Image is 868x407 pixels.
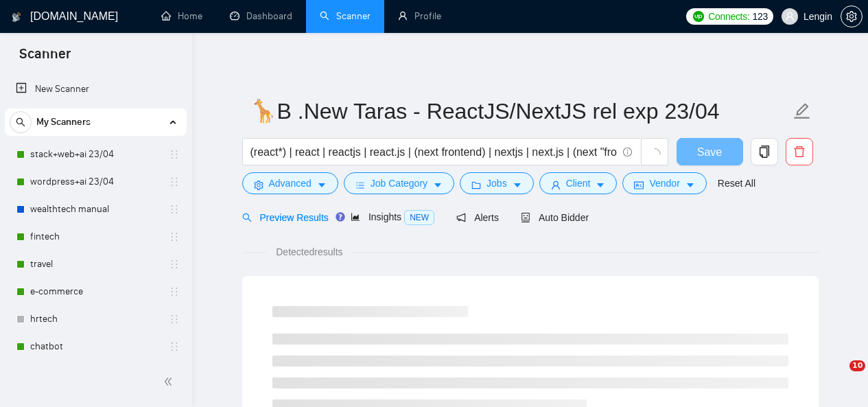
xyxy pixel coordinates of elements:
[551,180,561,190] span: user
[596,180,605,190] span: caret-down
[634,180,644,190] span: idcard
[163,375,177,388] span: double-left
[471,180,481,190] span: folder
[250,94,790,128] input: Scanner name...
[685,180,695,190] span: caret-down
[622,172,706,194] button: idcardVendorcaret-down
[404,210,434,225] span: NEW
[242,212,329,223] span: Preview Results
[623,148,632,156] span: info-circle
[12,6,21,28] img: logo
[169,231,180,242] span: holder
[648,148,661,161] span: loading
[320,10,371,22] a: searchScanner
[566,176,591,191] span: Client
[230,10,292,22] a: dashboardDashboard
[334,211,347,223] div: Tooltip anchor
[521,212,589,223] span: Auto Bidder
[841,5,863,27] button: setting
[539,172,618,194] button: userClientcaret-down
[30,278,161,305] a: e-commerce
[169,314,180,325] span: holder
[677,138,743,165] button: Save
[169,204,180,215] span: holder
[269,176,312,191] span: Advanced
[169,149,180,160] span: holder
[398,10,441,22] a: userProfile
[456,213,466,222] span: notification
[355,180,365,190] span: bars
[317,180,327,190] span: caret-down
[16,75,176,103] a: New Scanner
[752,9,767,24] span: 123
[30,168,161,196] a: wordpress+ai 23/04
[344,172,454,194] button: barsJob Categorycaret-down
[250,143,617,161] input: Search Freelance Jobs...
[718,176,755,191] a: Reset All
[821,360,854,393] iframe: Intercom live chat
[649,176,679,191] span: Vendor
[351,211,434,222] span: Insights
[786,138,813,165] button: delete
[785,12,795,21] span: user
[161,10,202,22] a: homeHome
[169,286,180,297] span: holder
[841,11,863,22] a: setting
[30,196,161,223] a: wealthtech manual
[697,143,722,161] span: Save
[433,180,443,190] span: caret-down
[456,212,499,223] span: Alerts
[10,117,31,127] span: search
[30,141,161,168] a: stack+web+ai 23/04
[513,180,522,190] span: caret-down
[751,146,777,158] span: copy
[460,172,534,194] button: folderJobscaret-down
[5,75,187,103] li: New Scanner
[751,138,778,165] button: copy
[30,251,161,278] a: travel
[849,360,865,371] span: 10
[254,180,263,190] span: setting
[841,11,862,22] span: setting
[266,244,352,259] span: Detected results
[8,44,82,73] span: Scanner
[521,213,530,222] span: robot
[169,259,180,270] span: holder
[693,11,704,22] img: upwork-logo.png
[242,172,338,194] button: settingAdvancedcaret-down
[36,108,91,136] span: My Scanners
[30,305,161,333] a: hrtech
[242,213,252,222] span: search
[30,223,161,251] a: fintech
[786,146,812,158] span: delete
[30,333,161,360] a: chatbot
[351,212,360,222] span: area-chart
[708,9,749,24] span: Connects:
[371,176,427,191] span: Job Category
[169,341,180,352] span: holder
[10,111,32,133] button: search
[169,176,180,187] span: holder
[486,176,507,191] span: Jobs
[793,102,811,120] span: edit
